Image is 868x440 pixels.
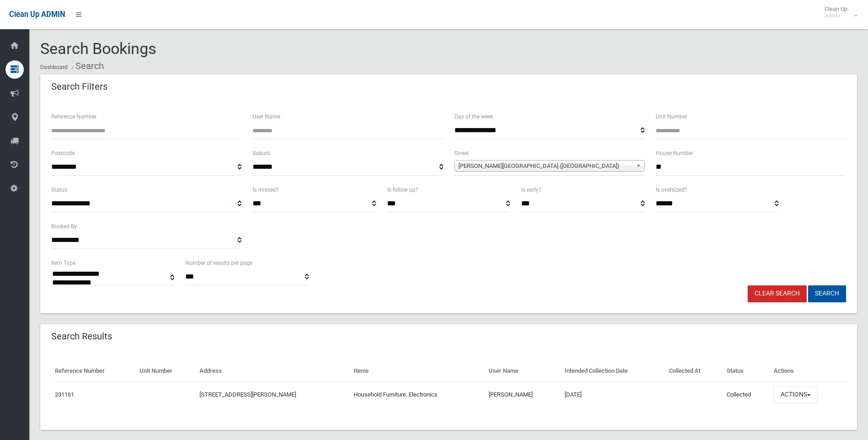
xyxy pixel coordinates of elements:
[774,386,818,403] button: Actions
[458,161,632,172] span: [PERSON_NAME][GEOGRAPHIC_DATA] ([GEOGRAPHIC_DATA])
[723,381,770,408] td: Collected
[825,12,847,19] small: Admin
[387,185,418,195] label: Is follow up?
[350,361,485,381] th: Items
[51,112,97,122] label: Reference Number
[820,5,857,19] span: Clean Up
[454,112,493,122] label: Day of the week
[561,361,665,381] th: Intended Collection Date
[656,148,693,158] label: House Number
[656,112,687,122] label: Unit Number
[770,361,846,381] th: Actions
[253,112,280,122] label: User Name
[9,10,65,19] span: Clean Up ADMIN
[808,285,846,302] button: Search
[40,327,123,345] header: Search Results
[253,148,270,158] label: Suburb
[253,185,279,195] label: Is missed?
[185,258,253,268] label: Number of results per page
[40,64,68,70] a: Dashboard
[199,391,296,398] a: [STREET_ADDRESS][PERSON_NAME]
[561,381,665,408] td: [DATE]
[454,148,469,158] label: Street
[51,361,136,381] th: Reference Number
[40,39,156,58] span: Search Bookings
[40,78,119,96] header: Search Filters
[521,185,541,195] label: Is early?
[748,285,807,302] a: Clear Search
[51,148,75,158] label: Postcode
[51,258,75,268] label: Item Type
[69,58,104,75] li: Search
[196,361,350,381] th: Address
[656,185,687,195] label: Is oversized?
[350,381,485,408] td: Household Furniture, Electronics
[665,361,723,381] th: Collected At
[51,221,77,231] label: Booked By
[723,361,770,381] th: Status
[485,381,561,408] td: [PERSON_NAME]
[136,361,196,381] th: Unit Number
[55,391,74,398] a: 231161
[51,185,67,195] label: Status
[485,361,561,381] th: User Name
